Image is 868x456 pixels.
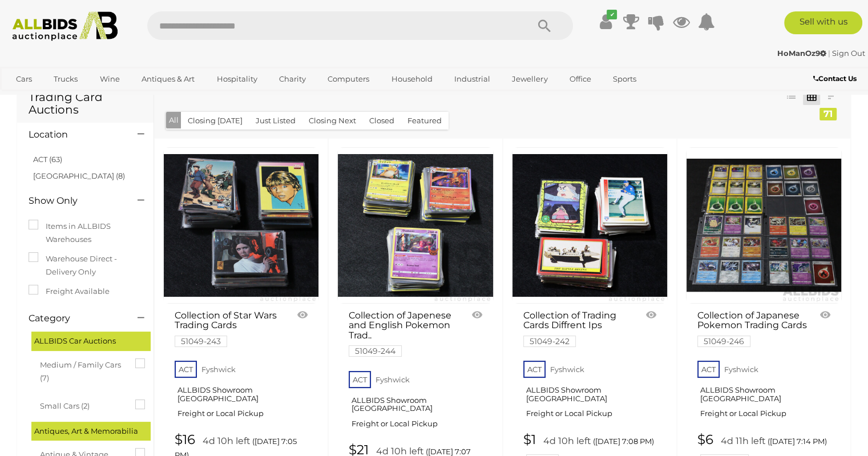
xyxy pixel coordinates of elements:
[209,70,265,88] a: Hospitality
[828,49,830,58] span: |
[320,70,377,88] a: Computers
[504,70,555,88] a: Jewellery
[447,70,498,88] a: Industrial
[562,70,599,88] a: Office
[163,147,319,303] a: Collection of Star Wars Trading Cards
[777,49,826,58] strong: HoManOz9
[33,171,125,180] a: [GEOGRAPHIC_DATA] (8)
[33,155,62,164] a: ACT (63)
[6,11,124,41] img: Allbids.com.au
[349,368,485,437] a: ACT Fyshwick ALLBIDS Showroom [GEOGRAPHIC_DATA] Freight or Local Pickup
[9,88,104,107] a: [GEOGRAPHIC_DATA]
[349,310,462,356] a: Collection of Japenese and English Pokemon Trad.. 51049-244
[686,147,842,303] a: Collection of Japanese Pokemon Trading Cards
[175,357,310,427] a: ACT Fyshwick ALLBIDS Showroom [GEOGRAPHIC_DATA] Freight or Local Pickup
[362,112,401,130] button: Closed
[29,220,142,247] label: Items in ALLBIDS Warehouses
[512,147,668,303] a: Collection of Trading Cards Diffrent Ips
[819,108,837,120] div: 71
[134,70,202,88] a: Antiques & Art
[607,10,617,19] i: ✔
[597,11,614,32] a: ✔
[516,11,573,40] button: Search
[697,357,833,427] a: ACT Fyshwick ALLBIDS Showroom [GEOGRAPHIC_DATA] Freight or Local Pickup
[784,11,862,34] a: Sell with us
[832,49,865,58] a: Sign Out
[249,112,302,130] button: Just Listed
[777,49,828,58] a: HoManOz9
[29,196,120,206] h4: Show Only
[40,397,126,413] span: Small Cars (2)
[46,70,85,88] a: Trucks
[697,310,811,346] a: Collection of Japanese Pokemon Trading Cards 51049-246
[181,112,249,130] button: Closing [DATE]
[9,70,39,88] a: Cars
[166,112,181,128] button: All
[384,70,440,88] a: Household
[605,70,644,88] a: Sports
[813,74,857,83] b: Contact Us
[302,112,363,130] button: Closing Next
[29,91,142,116] h1: Trading Card Auctions
[29,285,110,298] label: Freight Available
[523,310,637,346] a: Collection of Trading Cards Diffrent Ips 51049-242
[29,313,120,324] h4: Category
[92,70,127,88] a: Wine
[40,356,126,385] span: Medium / Family Cars (7)
[31,422,151,441] div: Antiques, Art & Memorabilia
[523,357,659,427] a: ACT Fyshwick ALLBIDS Showroom [GEOGRAPHIC_DATA] Freight or Local Pickup
[337,147,493,303] a: Collection of Japenese and English Pokemon Trading Cards
[29,252,142,279] label: Warehouse Direct - Delivery Only
[175,310,288,346] a: Collection of Star Wars Trading Cards 51049-243
[272,70,313,88] a: Charity
[29,130,120,140] h4: Location
[401,112,449,130] button: Featured
[813,72,859,85] a: Contact Us
[31,332,151,350] div: ALLBIDS Car Auctions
